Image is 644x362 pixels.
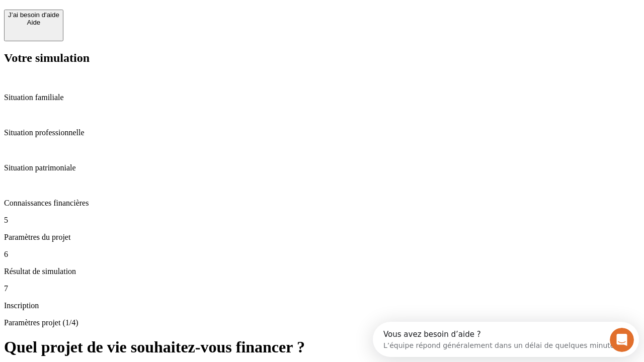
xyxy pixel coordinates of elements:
[4,318,640,327] p: Paramètres projet (1/4)
[4,163,640,172] p: Situation patrimoniale
[4,128,640,137] p: Situation professionnelle
[8,19,59,26] div: Aide
[4,199,640,208] p: Connaissances financières
[4,93,640,102] p: Situation familiale
[610,328,634,352] iframe: Intercom live chat
[4,284,640,293] p: 7
[11,9,248,17] div: Vous avez besoin d’aide ?
[4,233,640,242] p: Paramètres du projet
[4,250,640,259] p: 6
[4,267,640,276] p: Résultat de simulation
[11,17,248,27] div: L’équipe répond généralement dans un délai de quelques minutes.
[4,10,63,41] button: J’ai besoin d'aideAide
[4,216,640,225] p: 5
[4,301,640,310] p: Inscription
[4,338,640,356] h1: Quel projet de vie souhaitez-vous financer ?
[373,322,639,357] iframe: Intercom live chat discovery launcher
[4,51,640,65] h2: Votre simulation
[8,11,59,19] div: J’ai besoin d'aide
[4,4,277,32] div: Ouvrir le Messenger Intercom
